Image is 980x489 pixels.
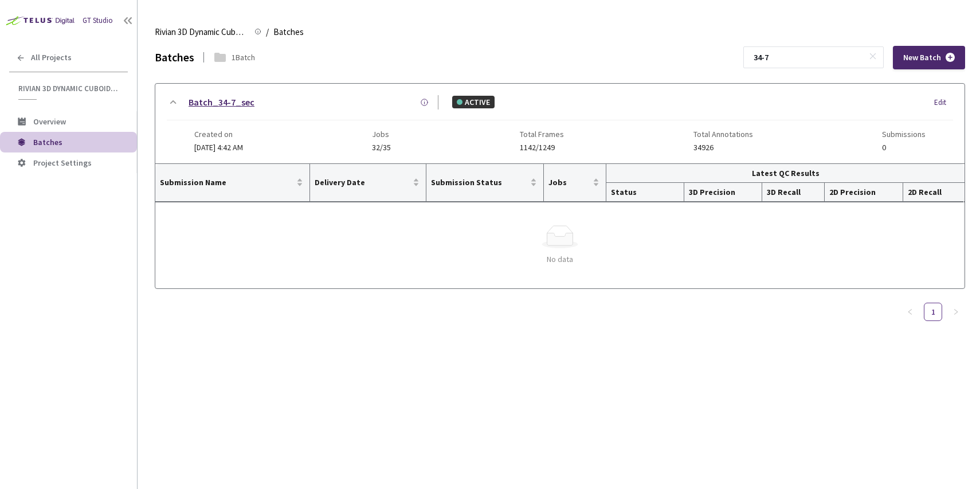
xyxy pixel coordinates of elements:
span: Jobs [548,178,590,187]
li: 1 [924,303,942,321]
span: Submission Status [431,178,527,187]
span: 32/35 [372,143,391,152]
input: Search [747,47,869,68]
button: right [947,303,965,321]
th: Jobs [544,164,606,202]
span: Project Settings [33,158,92,168]
span: 34926 [693,143,753,152]
th: Status [606,183,684,202]
span: Total Annotations [693,130,753,139]
span: Total Frames [520,130,564,139]
th: Delivery Date [310,164,426,202]
a: Batch_34-7_sec [189,95,254,109]
th: 2D Precision [825,183,903,202]
span: Rivian 3D Dynamic Cuboids[2024-25] [18,84,121,93]
div: GT Studio [83,15,113,26]
div: Batches [155,49,194,66]
span: [DATE] 4:42 AM [194,142,243,152]
li: Next Page [947,303,965,321]
div: Edit [934,97,953,108]
th: Latest QC Results [606,164,965,183]
th: 3D Precision [684,183,762,202]
span: Jobs [372,130,391,139]
span: Submission Name [160,178,294,187]
span: All Projects [31,53,72,62]
span: 0 [882,143,926,152]
div: Batch_34-7_secACTIVEEditCreated on[DATE] 4:42 AMJobs32/35Total Frames1142/1249Total Annotations34... [155,84,965,163]
th: Submission Name [155,164,310,202]
th: 3D Recall [762,183,825,202]
th: 2D Recall [903,183,965,202]
li: / [266,25,269,39]
span: Submissions [882,130,926,139]
li: Previous Page [901,303,919,321]
div: 1 Batch [232,52,255,63]
span: 1142/1249 [520,143,564,152]
span: Batches [273,25,304,39]
span: Delivery Date [315,178,410,187]
span: Rivian 3D Dynamic Cuboids[2024-25] [155,25,248,39]
span: Overview [33,116,66,127]
span: right [952,308,959,315]
a: 1 [924,303,942,320]
th: Submission Status [426,164,543,202]
div: ACTIVE [452,96,495,108]
span: Created on [194,130,243,139]
span: Batches [33,137,62,147]
span: New Batch [903,53,941,62]
div: No data [164,253,955,265]
button: left [901,303,919,321]
span: left [907,308,914,315]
